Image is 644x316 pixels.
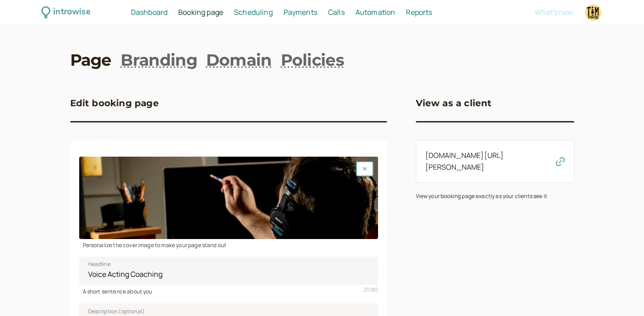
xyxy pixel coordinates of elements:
h3: View as a client [416,96,492,110]
a: [DOMAIN_NAME][URL][PERSON_NAME] [425,150,504,172]
div: A short sentence about you [79,285,378,296]
a: Calls [328,7,345,18]
small: View your booking page exactly as your clients see it [416,192,547,200]
a: Booking page [178,7,223,18]
a: Page [70,49,112,71]
span: Payments [284,7,317,17]
button: Remove [356,161,374,176]
div: Personalize the cover image to make your page stand out [79,239,378,249]
a: Reports [406,7,432,18]
span: Headline [88,260,111,269]
a: Payments [284,7,317,18]
span: What's new [535,7,573,17]
span: Booking page [178,7,223,17]
span: Calls [328,7,345,17]
div: introwise [53,5,90,19]
a: Account [584,3,603,22]
button: What's new [535,8,573,16]
span: Dashboard [131,7,167,17]
a: Domain [206,49,272,71]
a: Automation [356,7,396,18]
span: Reports [406,7,432,17]
a: Policies [281,49,344,71]
h3: Edit booking page [70,96,159,110]
a: Branding [121,49,197,71]
span: Scheduling [234,7,273,17]
a: Dashboard [131,7,167,18]
a: Scheduling [234,7,273,18]
label: Description (optional) [81,306,145,315]
a: introwise [41,5,90,19]
iframe: Chat Widget [599,273,644,316]
span: Automation [356,7,396,17]
input: Headline [79,257,378,285]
